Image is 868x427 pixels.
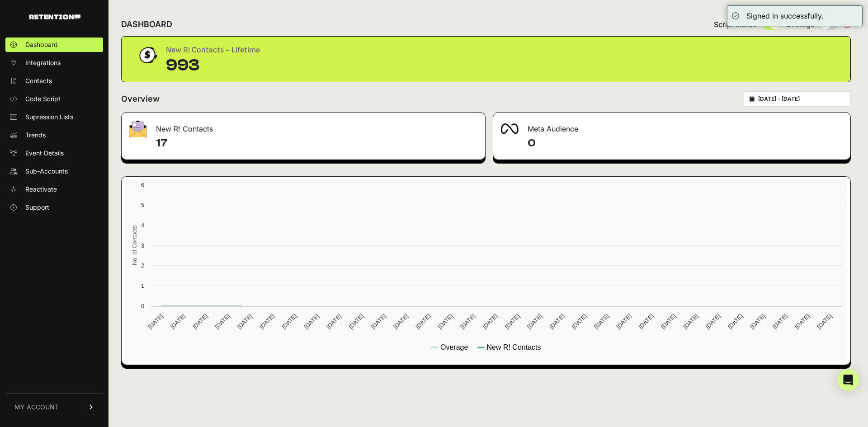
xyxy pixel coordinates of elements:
span: Support [25,203,49,212]
a: Event Details [5,146,103,160]
a: Integrations [5,56,103,70]
div: New R! Contacts - Lifetime [166,44,260,56]
a: Sub-Accounts [5,164,103,178]
text: [DATE] [704,313,722,330]
text: New R! Contacts [486,343,541,351]
a: Contacts [5,74,103,88]
a: Code Script [5,92,103,106]
span: Event Details [25,149,64,158]
text: [DATE] [437,313,454,330]
h2: DASHBOARD [121,18,172,31]
text: [DATE] [816,313,833,330]
span: Supression Lists [25,113,73,122]
span: Dashboard [25,40,58,49]
text: [DATE] [370,313,387,330]
text: [DATE] [615,313,632,330]
img: Retention.com [29,14,80,19]
text: [DATE] [191,313,209,330]
text: [DATE] [504,313,521,330]
text: 1 [141,282,144,289]
a: Support [5,200,103,215]
text: [DATE] [213,313,231,330]
text: [DATE] [526,313,543,330]
span: Reactivate [25,185,57,194]
text: [DATE] [147,313,165,330]
text: [DATE] [258,313,276,330]
text: 0 [141,303,144,310]
text: [DATE] [793,313,811,330]
text: 2 [141,262,144,269]
text: [DATE] [749,313,766,330]
text: [DATE] [637,313,655,330]
text: [DATE] [548,313,566,330]
a: Trends [5,128,103,142]
a: Reactivate [5,182,103,197]
img: fa-meta-2f981b61bb99beabf952f7030308934f19ce035c18b003e963880cc3fabeebb7.png [500,123,519,134]
text: 4 [141,222,144,229]
text: [DATE] [771,313,789,330]
text: 6 [141,182,144,188]
a: Supression Lists [5,110,103,124]
h4: 17 [156,136,478,150]
text: 3 [141,242,144,249]
text: [DATE] [392,313,410,330]
span: MY ACCOUNT [14,403,59,412]
h2: Overview [121,93,160,105]
span: Script status [714,19,757,30]
span: Sub-Accounts [25,167,68,176]
text: [DATE] [303,313,321,330]
img: dollar-coin-05c43ed7efb7bc0c12610022525b4bbbb207c7efeef5aecc26f025e68dcafac9.png [136,44,159,66]
text: [DATE] [280,313,298,330]
span: Contacts [25,76,52,85]
div: Signed in successfully. [746,10,824,21]
text: [DATE] [459,313,476,330]
span: Code Script [25,94,61,103]
text: [DATE] [660,313,677,330]
div: Open Intercom Messenger [837,369,859,391]
text: [DATE] [325,313,343,330]
text: [DATE] [169,313,187,330]
div: Meta Audience [493,113,850,140]
span: Trends [25,131,46,140]
text: [DATE] [481,313,499,330]
h4: 0 [528,136,843,150]
text: [DATE] [347,313,365,330]
text: [DATE] [682,313,699,330]
text: [DATE] [593,313,610,330]
text: 5 [141,202,144,208]
text: Overage [440,343,468,351]
a: Dashboard [5,38,103,52]
a: MY ACCOUNT [5,393,103,421]
text: [DATE] [236,313,254,330]
text: No. of Contacts [131,225,138,265]
img: fa-envelope-19ae18322b30453b285274b1b8af3d052b27d846a4fbe8435d1a52b978f639a2.png [129,120,147,137]
div: New R! Contacts [122,113,485,140]
text: [DATE] [414,313,432,330]
div: 993 [166,56,260,75]
text: [DATE] [726,313,744,330]
span: Integrations [25,58,61,67]
text: [DATE] [571,313,588,330]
